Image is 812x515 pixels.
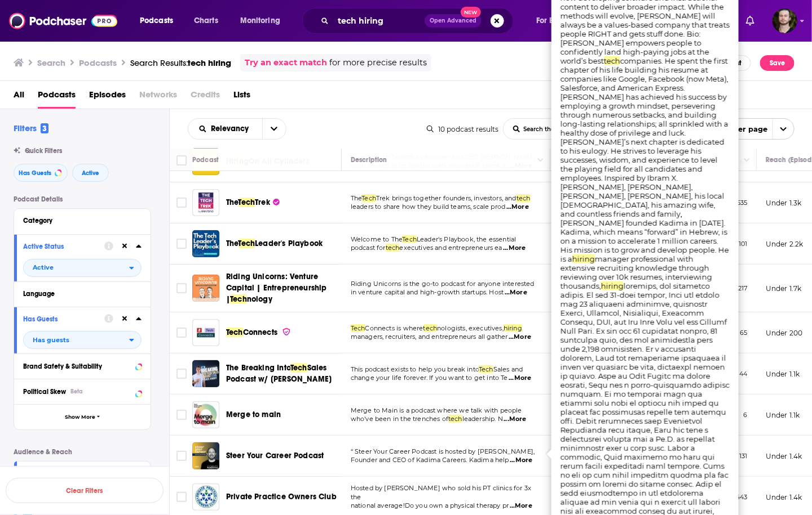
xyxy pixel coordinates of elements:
button: open menu [132,12,188,30]
span: Connects is where [365,324,423,332]
a: Steer Your Career Podcast [226,450,324,462]
div: Beta [70,388,83,395]
div: 10 podcast results [427,125,498,133]
p: Under 1.4k [766,451,802,461]
button: open menu [528,12,595,30]
button: Save [760,55,795,71]
h2: filter dropdown [23,331,142,349]
span: managers, recruiters, and entrepreneurs all gather [351,333,508,341]
button: Category [23,213,142,227]
span: Merge to main [226,410,281,419]
span: The [351,194,362,202]
span: in venture capital and high-growth startups. Host [351,288,504,296]
span: “ Steer Your Career Podcast is hosted by [PERSON_NAME], [351,447,535,455]
span: Tech [290,363,307,373]
span: This podcast exists to help you break into [351,365,479,373]
span: ...More [510,501,532,510]
a: Private Practice Owners Club [226,491,337,503]
span: Toggle select row [176,283,187,293]
p: Under 1.1k [766,410,800,420]
button: Political SkewBeta [23,384,142,398]
span: manager professional with extensive recruiting knowledge through reviewing over 10k resumes, inte... [561,254,712,290]
span: national average!Do you own a physical therapy pr [351,501,509,509]
span: Podcasts [38,86,76,109]
span: Networks [139,86,177,109]
button: Active Status [23,239,104,253]
a: TheTechTrek [226,197,280,208]
span: Toggle select row [176,369,187,379]
span: Toggle select row [176,328,187,338]
h2: Filters [14,123,48,133]
div: Podcast [192,153,219,167]
button: Show profile menu [773,8,797,33]
button: open menu [262,119,286,139]
p: Under 1.1k [766,369,800,379]
img: The Tech Trek [192,189,219,216]
span: executives and entrepreneurs ea [400,244,502,252]
p: 535 [737,199,748,208]
p: 6 [744,411,748,420]
span: ...More [503,244,526,253]
span: ...More [505,288,527,297]
span: Active [82,170,99,176]
img: The Breaking Into Tech Sales Podcast w/ Jack Knight [192,360,219,387]
p: Audience & Reach [14,448,151,456]
span: Charts [194,13,218,29]
a: Show notifications dropdown [742,11,759,30]
button: open menu [23,259,142,277]
img: Tech Connects [192,319,219,346]
button: Open AdvancedNew [425,14,482,28]
span: Connects [243,328,277,337]
p: Under 200 [766,328,803,338]
button: Clear Filters [6,478,164,503]
h2: filter dropdown [23,259,142,277]
span: For Business [536,13,581,29]
span: hiring [572,254,595,263]
img: Podchaser - Follow, Share and Rate Podcasts [9,10,117,32]
span: The [226,239,239,248]
span: Merge to Main is a podcast where we talk with people [351,406,522,414]
a: Lists [233,86,250,109]
button: Show More [14,404,151,429]
a: TheTechLeader's Playbook [226,238,323,249]
span: Riding Unicorns is the go-to podcast for anyone interested [351,280,535,288]
span: podcast for [351,244,386,252]
span: Toggle select row [176,198,187,208]
span: Has Guests [19,170,51,176]
span: Podcasts [140,13,173,29]
img: Private Practice Owners Club [192,483,219,510]
span: tech [386,244,400,252]
span: ...More [509,333,531,342]
span: Steer Your Career Podcast [226,451,324,460]
span: Toggle select row [176,410,187,420]
img: Steer Your Career Podcast [192,442,219,469]
span: 3 [41,123,48,133]
a: Episodes [89,86,126,109]
p: 217 [738,284,748,293]
p: Under 1.7k [766,284,802,293]
span: Tech [402,235,417,243]
span: Hosted by [PERSON_NAME] who sold his PT clinics for 3x the [351,484,531,501]
div: Description [351,153,387,167]
img: Riding Unicorns: Venture Capital | Entrepreneurship | Technology [192,275,219,302]
span: tech [517,194,531,202]
a: All [14,86,24,109]
span: Monitoring [240,13,280,29]
span: Show More [65,414,95,420]
span: Riding Unicorns: Venture Capital | Entrepreneurship | [226,272,326,304]
span: Logged in as OutlierAudio [773,8,797,33]
button: open menu [23,331,142,349]
span: Tech [479,365,493,373]
img: The Tech Leader's Playbook [192,230,219,257]
a: Try an exact match [245,56,327,69]
p: 131 [739,452,748,461]
input: Search podcasts, credits, & more... [333,12,425,30]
